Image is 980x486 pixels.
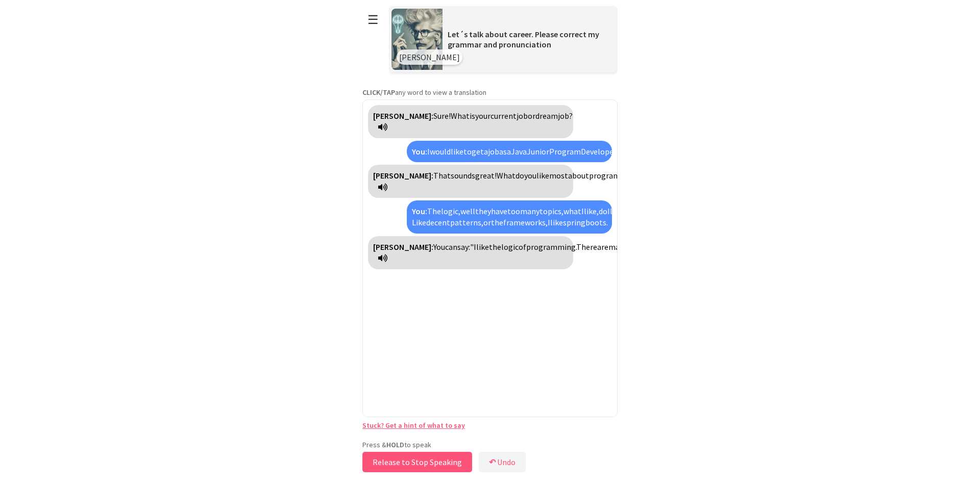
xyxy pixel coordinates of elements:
[581,206,584,216] span: I
[483,217,491,227] span: or
[451,111,470,121] span: What
[549,146,581,157] span: Program
[549,170,568,181] span: most
[550,217,563,227] span: like
[568,170,589,181] span: about
[373,111,433,121] strong: [PERSON_NAME]:
[427,206,441,216] span: The
[368,236,573,269] div: Click to translate
[535,111,558,121] span: dream
[450,217,483,227] span: patterns,
[475,111,491,121] span: your
[584,206,599,216] span: like,
[412,217,426,227] span: Like
[362,88,618,97] p: any word to view a translation
[488,146,499,157] span: job
[563,217,585,227] span: spring
[491,217,503,227] span: the
[426,217,450,227] span: decent
[407,141,612,162] div: Click to translate
[516,170,524,181] span: do
[476,242,489,252] span: like
[503,217,548,227] span: frameworks,
[441,206,460,216] span: logic,
[489,457,496,467] b: ↶
[479,452,526,472] button: ↶Undo
[499,146,507,157] span: as
[368,165,573,198] div: Click to translate
[451,170,475,181] span: sounds
[362,440,618,449] p: Press & to speak
[475,206,491,216] span: they
[362,421,465,430] a: Stuck? Get a hint of what to say
[412,206,427,216] strong: You:
[386,440,404,449] strong: HOLD
[460,206,475,216] span: well
[373,170,433,181] strong: [PERSON_NAME]:
[362,7,384,33] button: ☰
[457,242,470,252] span: say:
[491,111,517,121] span: current
[470,111,475,121] span: is
[610,206,626,216] span: like?
[576,242,597,252] span: There
[608,242,628,252] span: many
[524,170,536,181] span: you
[391,9,443,70] img: Scenario Image
[507,146,511,157] span: a
[362,452,472,472] button: Release to Stop Speaking
[489,242,501,252] span: the
[540,206,563,216] span: topics,
[501,242,519,252] span: logic
[517,111,528,121] span: job
[463,146,472,157] span: to
[433,111,451,121] span: Sure!
[433,170,451,181] span: That
[558,111,573,121] span: job?
[527,146,549,157] span: Junior
[472,146,484,157] span: get
[445,242,457,252] span: can
[589,170,642,181] span: programming?
[412,146,427,157] strong: You:
[373,242,433,252] strong: [PERSON_NAME]:
[581,146,618,157] span: Developer.
[362,88,395,97] strong: CLICK/TAP
[507,206,520,216] span: too
[470,242,476,252] span: "I
[511,146,527,157] span: Java
[497,170,516,181] span: What
[607,206,610,216] span: I
[368,105,573,138] div: Click to translate
[448,29,599,49] span: Let´s talk about career. Please correct my grammar and pronunciation
[563,206,581,216] span: what
[451,146,463,157] span: like
[484,146,488,157] span: a
[585,217,608,227] span: boots.
[491,206,507,216] span: have
[536,170,549,181] span: like
[519,242,526,252] span: of
[475,170,497,181] span: great!
[433,242,445,252] span: You
[430,146,451,157] span: would
[528,111,535,121] span: or
[399,52,460,62] span: [PERSON_NAME]
[548,217,550,227] span: I
[599,206,607,216] span: do
[407,200,612,234] div: Click to translate
[520,206,540,216] span: many
[526,242,576,252] span: programming.
[597,242,608,252] span: are
[427,146,430,157] span: I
